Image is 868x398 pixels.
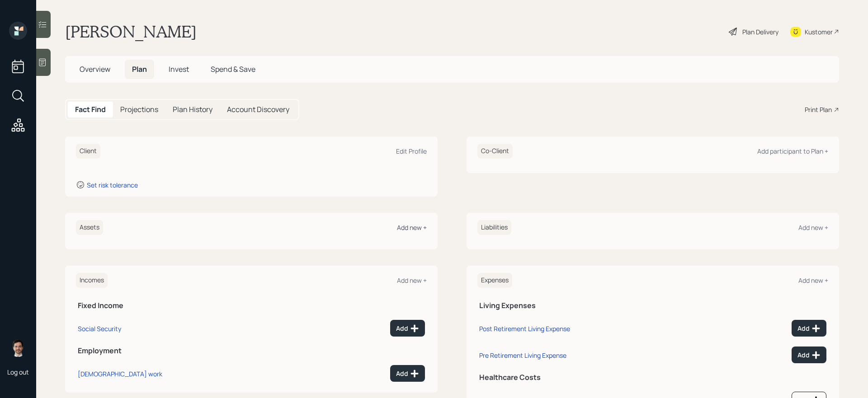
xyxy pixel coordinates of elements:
span: Overview [80,64,110,74]
h6: Incomes [76,273,108,288]
span: Invest [169,64,189,74]
h6: Expenses [477,273,512,288]
div: Plan Delivery [742,27,778,37]
button: Add [390,365,425,382]
div: Set risk tolerance [87,181,138,189]
div: Add [797,324,821,333]
h5: Fact Find [75,105,106,114]
h6: Client [76,144,100,159]
button: Add [792,346,826,363]
div: Add [797,351,821,360]
h5: Projections [120,105,158,114]
img: jonah-coleman-headshot.png [9,339,27,357]
div: Pre Retirement Living Expense [479,351,566,360]
button: Add [792,320,826,337]
div: Print Plan [805,105,832,114]
div: Add new + [397,276,427,285]
div: Add new + [798,276,828,285]
div: Edit Profile [396,147,427,155]
div: Log out [7,368,29,376]
span: Spend & Save [211,64,255,74]
h6: Liabilities [477,220,511,235]
div: Post Retirement Living Expense [479,324,570,333]
h1: [PERSON_NAME] [65,22,197,42]
h5: Fixed Income [78,301,425,310]
div: Social Security [78,324,121,333]
h5: Employment [78,346,425,355]
div: Add [396,369,419,378]
h6: Assets [76,220,103,235]
div: Add [396,324,419,333]
div: Add participant to Plan + [757,147,828,155]
h6: Co-Client [477,144,513,159]
h5: Account Discovery [227,105,289,114]
h5: Living Expenses [479,301,826,310]
h5: Healthcare Costs [479,373,826,382]
div: Kustomer [805,27,833,37]
span: Plan [132,64,147,74]
div: Add new + [397,223,427,232]
button: Add [390,320,425,337]
h5: Plan History [173,105,212,114]
div: [DEMOGRAPHIC_DATA] work [78,370,162,378]
div: Add new + [798,223,828,232]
